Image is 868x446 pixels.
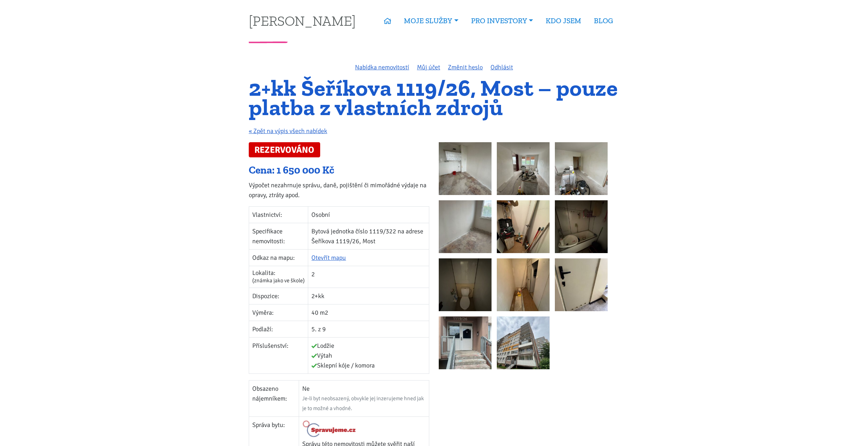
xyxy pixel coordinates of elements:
td: 2 [308,266,429,288]
td: Odkaz na mapu: [249,249,308,266]
a: Můj účet [417,63,440,71]
td: Ne [299,380,429,416]
a: Otevřít mapu [311,254,346,262]
a: Odhlásit [490,63,513,71]
a: PRO INVESTORY [465,13,539,29]
td: Lodžie Výtah Sklepní kóje / komora [308,337,429,373]
td: Bytová jednotka číslo 1119/322 na adrese Šeříkova 1119/26, Most [308,223,429,249]
a: Změnit heslo [448,63,483,71]
div: Je-li byt neobsazený, obvykle jej inzerujeme hned jak je to možné a vhodné. [302,394,426,413]
span: REZERVOVÁNO [249,142,320,157]
img: Logo Spravujeme.cz [302,420,356,438]
h1: 2+kk Šeříkova 1119/26, Most – pouze platba z vlastních zdrojů [249,78,619,117]
a: « Zpět na výpis všech nabídek [249,127,327,135]
a: BLOG [588,13,619,29]
a: Nabídka nemovitostí [355,63,409,71]
td: Vlastnictví: [249,206,308,223]
td: Specifikace nemovitosti: [249,223,308,249]
td: Výměra: [249,304,308,321]
div: Cena: 1 650 000 Kč [249,164,429,177]
td: Lokalita: [249,266,308,288]
a: MOJE SLUŽBY [398,13,464,29]
td: Příslušenství: [249,337,308,373]
span: (známka jako ve škole) [252,277,305,284]
td: Podlaží: [249,321,308,337]
td: Osobní [308,206,429,223]
td: Dispozice: [249,288,308,304]
p: Výpočet nezahrnuje správu, daně, pojištění či mimořádné výdaje na opravy, ztráty apod. [249,180,429,200]
a: KDO JSEM [539,13,588,29]
td: 2+kk [308,288,429,304]
a: [PERSON_NAME] [249,14,356,27]
td: 5. z 9 [308,321,429,337]
td: 40 m2 [308,304,429,321]
td: Obsazeno nájemníkem: [249,380,299,416]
